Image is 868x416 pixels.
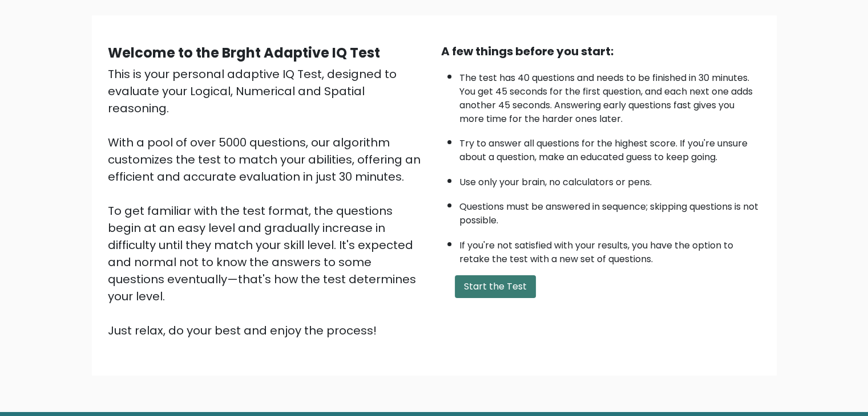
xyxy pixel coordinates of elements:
[459,170,761,189] li: Use only your brain, no calculators or pens.
[441,43,761,60] div: A few things before you start:
[459,194,761,227] li: Questions must be answered in sequence; skipping questions is not possible.
[108,43,380,62] b: Welcome to the Brght Adaptive IQ Test
[455,275,536,298] button: Start the Test
[459,66,761,126] li: The test has 40 questions and needs to be finished in 30 minutes. You get 45 seconds for the firs...
[459,233,761,266] li: If you're not satisfied with your results, you have the option to retake the test with a new set ...
[108,66,427,339] div: This is your personal adaptive IQ Test, designed to evaluate your Logical, Numerical and Spatial ...
[459,131,761,164] li: Try to answer all questions for the highest score. If you're unsure about a question, make an edu...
